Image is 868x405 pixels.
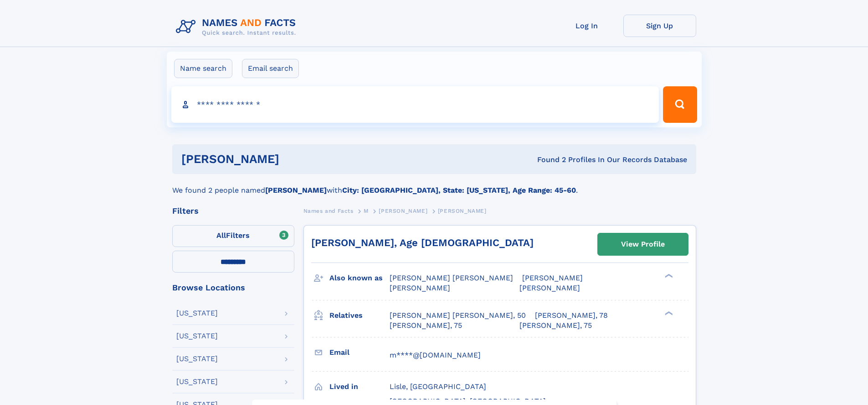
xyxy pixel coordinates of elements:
div: ❯ [663,273,673,279]
a: [PERSON_NAME], 75 [390,321,462,331]
span: [PERSON_NAME] [519,284,580,292]
span: Lisle, [GEOGRAPHIC_DATA] [390,382,486,391]
h1: [PERSON_NAME] [181,153,408,165]
span: All [216,231,226,240]
div: [US_STATE] [176,332,218,340]
a: [PERSON_NAME], 75 [519,321,592,331]
input: search input [171,86,659,123]
label: Name search [174,59,232,78]
div: [US_STATE] [176,378,218,385]
a: [PERSON_NAME] [379,205,427,216]
div: Filters [172,207,294,215]
span: [PERSON_NAME] [390,284,450,292]
a: View Profile [598,233,688,255]
div: [US_STATE] [176,310,218,317]
a: [PERSON_NAME] [PERSON_NAME], 50 [390,310,526,321]
span: [PERSON_NAME] [438,208,487,214]
button: Search Button [663,86,697,123]
a: [PERSON_NAME], Age [DEMOGRAPHIC_DATA] [311,237,534,248]
a: [PERSON_NAME], 78 [535,310,608,321]
h3: Lived in [329,379,390,394]
a: Names and Facts [303,205,354,216]
b: [PERSON_NAME] [265,186,327,195]
a: Sign Up [623,15,696,37]
div: ❯ [663,310,673,316]
img: Logo Names and Facts [172,15,303,39]
div: [US_STATE] [176,355,218,363]
a: M [364,205,369,216]
span: [PERSON_NAME] [PERSON_NAME] [390,274,513,282]
div: Found 2 Profiles In Our Records Database [408,155,687,165]
div: View Profile [621,234,665,255]
h3: Also known as [329,270,390,286]
span: M [364,208,369,214]
label: Email search [242,59,299,78]
span: [PERSON_NAME] [379,208,427,214]
div: We found 2 people named with . [172,174,696,196]
label: Filters [172,225,294,247]
span: [PERSON_NAME] [522,274,583,282]
div: Browse Locations [172,284,294,292]
h3: Email [329,345,390,360]
b: City: [GEOGRAPHIC_DATA], State: [US_STATE], Age Range: 45-60 [342,186,576,195]
a: Log In [550,15,623,37]
h3: Relatives [329,308,390,323]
